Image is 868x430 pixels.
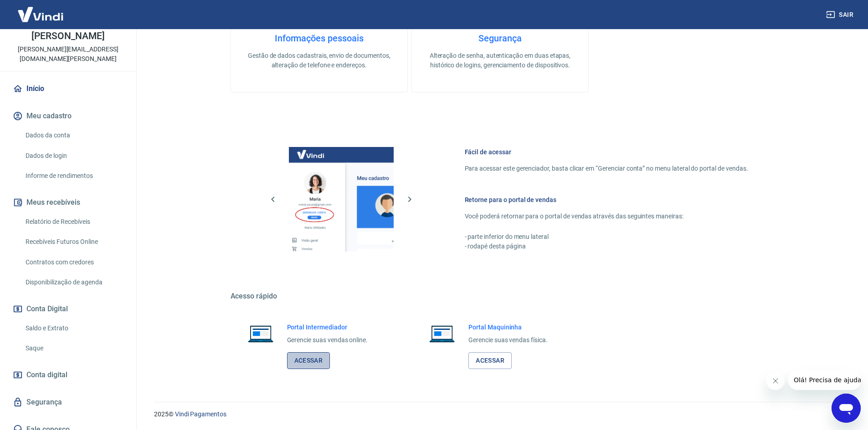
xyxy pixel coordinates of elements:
img: Imagem da dashboard mostrando o botão de gerenciar conta na sidebar no lado esquerdo [289,147,394,252]
a: Disponibilização de agenda [22,273,125,292]
p: Para acessar este gerenciador, basta clicar em “Gerenciar conta” no menu lateral do portal de ven... [465,164,748,173]
img: Imagem de um notebook aberto [241,323,280,344]
p: [PERSON_NAME][EMAIL_ADDRESS][DOMAIN_NAME][PERSON_NAME] [7,45,129,64]
h6: Fácil de acessar [465,147,748,157]
h6: Retorne para o portal de vendas [465,195,748,204]
button: Conta Digital [11,299,125,319]
a: Acessar [287,352,330,369]
span: Conta digital [26,369,67,381]
p: Gestão de dados cadastrais, envio de documentos, alteração de telefone e endereços. [246,51,393,70]
a: Recebíveis Futuros Online [22,233,125,251]
img: Vindi [11,0,70,28]
iframe: Fechar mensagem [766,372,785,390]
button: Sair [824,6,857,23]
a: Acessar [468,352,512,369]
p: [PERSON_NAME] [31,31,104,41]
a: Relatório de Recebíveis [22,212,125,231]
p: - parte inferior do menu lateral [465,232,748,242]
iframe: Mensagem da empresa [788,370,861,390]
button: Meu cadastro [11,106,125,126]
button: Meus recebíveis [11,192,125,212]
a: Contratos com credores [22,253,125,272]
a: Saque [22,339,125,358]
iframe: Botão para abrir a janela de mensagens [832,394,861,423]
p: Gerencie suas vendas física. [468,335,548,345]
a: Vindi Pagamentos [175,410,226,418]
a: Dados da conta [22,126,125,145]
p: - rodapé desta página [465,242,748,251]
a: Início [11,79,125,99]
a: Conta digital [11,365,125,385]
h4: Informações pessoais [246,33,393,44]
p: Alteração de senha, autenticação em duas etapas, histórico de logins, gerenciamento de dispositivos. [426,51,574,70]
a: Saldo e Extrato [22,319,125,338]
span: Olá! Precisa de ajuda? [5,6,77,14]
h5: Acesso rápido [231,292,770,301]
a: Informe de rendimentos [22,167,125,185]
h6: Portal Maquininha [468,323,548,332]
img: Imagem de um notebook aberto [423,323,461,344]
h6: Portal Intermediador [287,323,368,332]
p: Gerencie suas vendas online. [287,335,368,345]
a: Dados de login [22,147,125,165]
p: 2025 © [154,410,846,419]
p: Você poderá retornar para o portal de vendas através das seguintes maneiras: [465,212,748,221]
h4: Segurança [426,33,574,44]
a: Segurança [11,392,125,412]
